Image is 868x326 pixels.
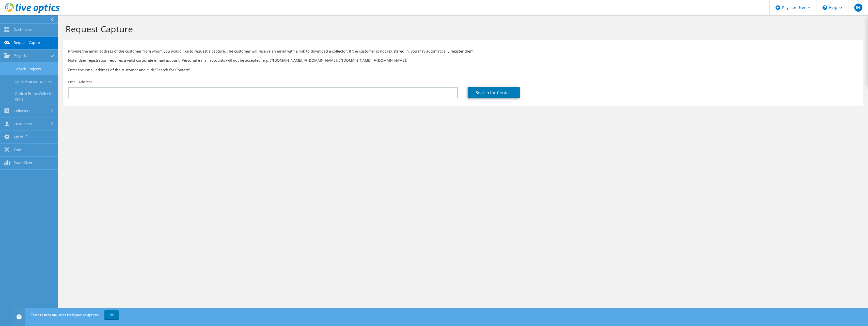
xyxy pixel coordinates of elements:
[68,67,858,73] h3: Enter the email address of the customer and click “Search for Contact”.
[854,4,862,12] span: IN
[31,313,99,317] span: This site uses cookies to track your navigation.
[68,58,858,63] p: Note: User registration requires a valid corporate e-mail account. Personal e-mail accounts will ...
[66,24,858,34] h1: Request Capture
[68,48,858,54] p: Provide the email address of the customer from whom you would like to request a capture. The cust...
[104,310,119,319] a: OK
[468,87,520,98] a: Search for Contact
[823,5,827,10] svg: \n
[68,79,92,85] label: Email Address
